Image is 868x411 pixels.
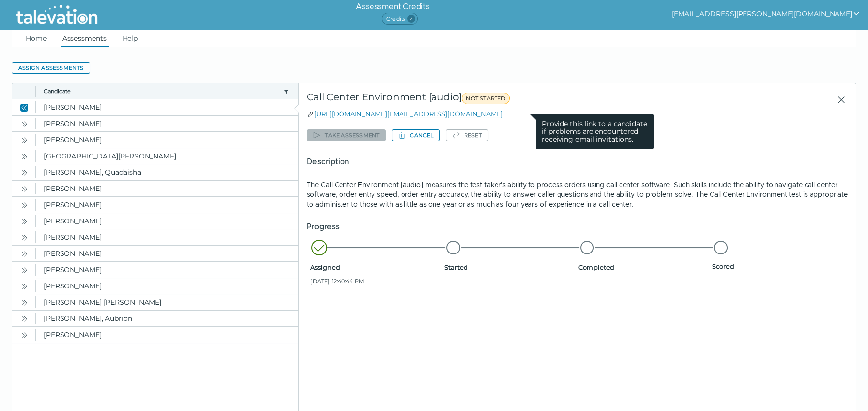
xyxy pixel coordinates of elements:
img: Talevation_Logo_Transparent_white.png [12,2,102,27]
button: Open [18,150,30,162]
cds-icon: Open [20,331,28,339]
button: Open [18,296,30,308]
button: Open [18,183,30,194]
button: Open [18,231,30,243]
cds-icon: Open [20,250,28,258]
button: Open [18,329,30,341]
cds-icon: Open [20,218,28,225]
a: Help [121,30,140,47]
cds-icon: Open [20,283,28,290]
button: Assign assessments [12,62,90,74]
span: 2 [407,15,415,23]
cds-icon: Open [20,201,28,209]
button: Open [18,134,30,146]
cds-icon: Open [20,120,28,128]
clr-dg-cell: [PERSON_NAME] [36,262,298,278]
button: Open [18,199,30,211]
clr-dg-cell: [PERSON_NAME] [36,197,298,213]
cds-icon: Open [20,153,28,160]
clr-dg-cell: [GEOGRAPHIC_DATA][PERSON_NAME] [36,148,298,164]
h6: Assessment Credits [356,1,429,13]
p: The Call Center Environment [audio] measures the test taker's ability to process orders using cal... [307,180,848,209]
h5: Progress [307,221,848,233]
cds-icon: Close [20,104,28,112]
span: [DATE] 12:40:44 PM [310,277,440,285]
cds-icon: Open [20,266,28,274]
div: Call Center Environment [audio] [307,91,671,109]
clr-dg-cell: [PERSON_NAME] [36,229,298,245]
clr-dg-cell: [PERSON_NAME] [36,99,298,115]
span: NOT STARTED [462,93,510,104]
cds-icon: Open [20,169,28,177]
clr-dg-cell: [PERSON_NAME] [36,181,298,196]
button: show user actions [672,8,860,20]
clr-dg-cell: [PERSON_NAME] [36,116,298,131]
clr-dg-cell: [PERSON_NAME] [36,132,298,148]
cds-icon: Open [20,234,28,242]
button: Open [18,166,30,178]
clr-tooltip-content: Provide this link to a candidate if problems are encountered receiving email invitations. [536,114,654,149]
button: Open [18,264,30,276]
a: Assessments [61,30,109,47]
button: Candidate [44,87,279,95]
button: Cancel [392,129,439,141]
span: Assigned [310,263,440,271]
span: Started [444,263,574,271]
button: Open [18,248,30,259]
cds-icon: Open [20,315,28,323]
cds-icon: Open [20,136,28,144]
button: Open [18,118,30,129]
button: candidate filter [282,87,290,95]
button: Open [18,280,30,292]
clr-dg-cell: [PERSON_NAME] [36,278,298,294]
clr-dg-cell: [PERSON_NAME] [36,213,298,229]
button: Take assessment [307,129,386,141]
h5: Description [307,156,848,168]
clr-dg-cell: [PERSON_NAME] [36,246,298,261]
button: Close [829,91,848,109]
clr-dg-cell: [PERSON_NAME] [PERSON_NAME] [36,294,298,310]
cds-icon: Open [20,299,28,307]
span: Completed [578,263,708,271]
span: Credits [382,13,418,25]
clr-dg-cell: [PERSON_NAME] [36,327,298,343]
button: Open [18,215,30,227]
clr-dg-cell: [PERSON_NAME], Aubrion [36,311,298,326]
button: Open [18,313,30,324]
a: [URL][DOMAIN_NAME][EMAIL_ADDRESS][DOMAIN_NAME] [314,110,502,118]
cds-icon: Open [20,185,28,193]
span: Scored [712,262,842,270]
clr-dg-cell: [PERSON_NAME], Quadaisha [36,164,298,180]
a: Home [24,30,49,47]
button: Reset [446,129,488,141]
button: Close [18,101,30,113]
